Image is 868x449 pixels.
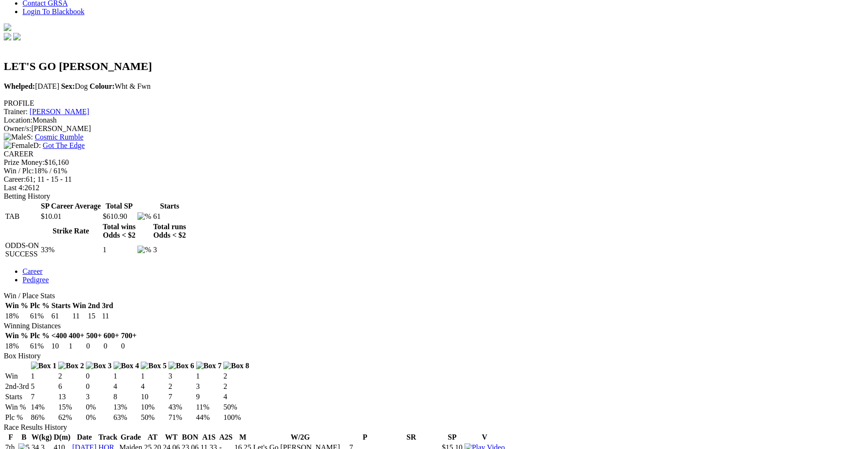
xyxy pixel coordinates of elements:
[30,311,50,321] td: 61%
[5,301,29,310] th: Win %
[30,301,50,310] th: Plc %
[102,241,136,259] td: 1
[196,403,222,412] td: 11%
[4,99,864,108] div: PROFILE
[168,403,195,412] td: 43%
[40,241,101,259] td: 33%
[223,392,250,402] td: 4
[58,413,84,422] td: 62%
[4,167,34,175] span: Win / Plc:
[30,392,57,402] td: 7
[181,433,199,442] th: BON
[121,341,137,351] td: 0
[86,331,102,341] th: 500+
[103,341,120,351] td: 0
[113,382,140,391] td: 4
[196,382,222,391] td: 3
[5,403,30,412] td: Win %
[85,392,112,402] td: 3
[4,158,45,166] span: Prize Money:
[69,331,85,341] th: 400+
[102,212,136,221] td: $610.90
[51,341,67,351] td: 10
[87,311,100,321] td: 15
[85,403,112,412] td: 0%
[30,403,57,412] td: 14%
[223,362,249,370] img: Box 8
[4,116,32,124] span: Location:
[4,141,41,149] span: D:
[5,433,17,442] th: F
[23,8,84,15] a: Login To Blackbook
[4,116,864,124] div: Monash
[85,382,112,391] td: 0
[223,403,250,412] td: 50%
[31,433,53,442] th: W(kg)
[58,362,84,370] img: Box 2
[113,413,140,422] td: 63%
[137,212,151,221] img: %
[51,331,67,341] th: <400
[5,241,39,259] td: ODDS-ON SUCCESS
[40,201,101,211] th: SP Career Average
[85,372,112,381] td: 0
[4,175,26,183] span: Career:
[4,133,33,141] span: S:
[35,133,84,141] a: Cosmic Rumble
[4,108,28,116] span: Trainer:
[85,413,112,422] td: 0%
[30,413,57,422] td: 86%
[87,301,100,310] th: 2nd
[140,403,167,412] td: 10%
[4,423,864,432] div: Race Results History
[30,382,57,391] td: 5
[168,392,195,402] td: 7
[114,362,139,370] img: Box 4
[4,133,27,141] img: Male
[4,184,24,192] span: Last 4:
[58,392,84,402] td: 13
[102,222,136,240] th: Total wins Odds < $2
[4,167,864,175] div: 18% / 61%
[4,292,864,300] div: Win / Place Stats
[4,141,33,150] img: Female
[137,246,151,254] img: %
[30,341,50,351] td: 61%
[72,433,97,442] th: Date
[5,212,39,221] td: TAB
[4,33,11,40] img: facebook.svg
[51,311,71,321] td: 61
[53,433,71,442] th: D(m)
[58,382,84,391] td: 6
[101,311,114,321] td: 11
[23,267,43,275] a: Career
[140,382,167,391] td: 4
[5,331,29,341] th: Win %
[196,392,222,402] td: 9
[40,222,101,240] th: Strike Rate
[31,362,57,370] img: Box 1
[86,341,102,351] td: 0
[349,433,381,442] th: P
[5,311,29,321] td: 18%
[168,382,195,391] td: 2
[200,433,218,442] th: A1S
[4,23,11,31] img: logo-grsa-white.png
[90,82,114,90] b: Colour:
[30,331,50,341] th: Plc %
[141,362,167,370] img: Box 5
[140,392,167,402] td: 10
[223,382,250,391] td: 2
[4,184,864,192] div: 2612
[121,331,137,341] th: 700+
[4,124,864,133] div: [PERSON_NAME]
[4,60,864,73] h2: LET'S GO [PERSON_NAME]
[40,212,101,221] td: $10.01
[61,82,88,90] span: Dog
[18,433,30,442] th: B
[196,413,222,422] td: 44%
[196,362,222,370] img: Box 7
[72,301,86,310] th: Win
[442,433,463,442] th: SP
[234,433,252,442] th: M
